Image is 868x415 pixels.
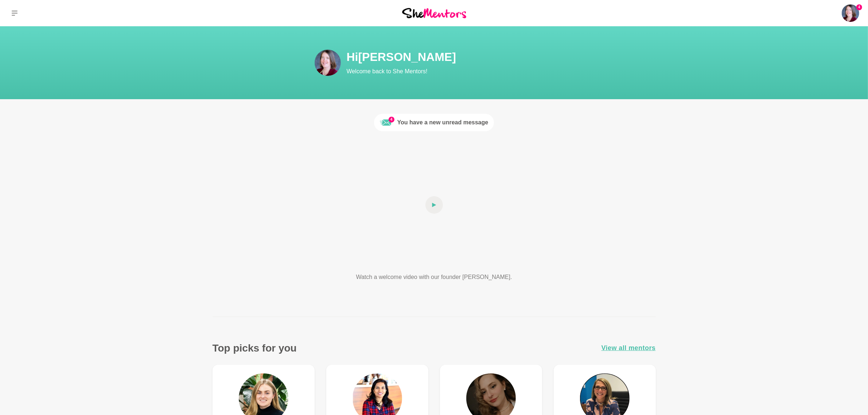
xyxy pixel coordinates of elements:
[402,8,466,18] img: She Mentors Logo
[842,4,859,22] img: Danielle Bejr
[374,114,494,131] a: 4Unread messageYou have a new unread message
[842,4,859,22] a: Danielle Bejr4
[347,50,609,64] h1: Hi [PERSON_NAME]
[856,4,862,10] span: 4
[389,117,394,123] span: 4
[315,50,341,76] img: Danielle Bejr
[397,118,489,127] div: You have a new unread message
[213,342,297,354] h3: Top picks for you
[602,343,656,353] a: View all mentors
[347,67,609,76] p: Welcome back to She Mentors!
[380,117,392,128] img: Unread message
[329,273,539,282] p: Watch a welcome video with our founder [PERSON_NAME].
